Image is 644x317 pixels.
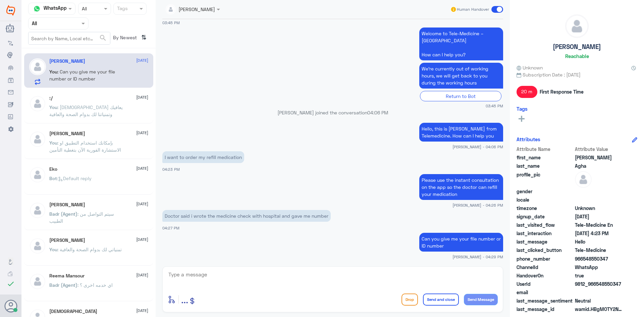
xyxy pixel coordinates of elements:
[49,104,123,117] span: : [DEMOGRAPHIC_DATA] يعافيك وتمنياتنا لك بدوام الصحة والعافية
[136,308,148,314] span: [DATE]
[49,211,114,224] span: : سيتم التواصل من الطبيب
[575,255,624,262] span: 966548550347
[517,146,574,153] span: Attribute Name
[566,15,588,38] img: defaultAdmin.png
[32,4,42,14] img: whatsapp.png
[49,140,121,153] span: : بإمكانك استخدام التطبيق او الاستشارة الفورية الآن بتغطية التأمين
[49,95,53,101] h5: :/
[49,166,57,172] h5: Eko
[517,297,574,304] span: last_message_sentiment
[517,306,574,313] span: last_message_id
[29,273,46,290] img: defaultAdmin.png
[29,237,46,254] img: defaultAdmin.png
[136,165,148,171] span: [DATE]
[517,64,543,71] span: Unknown
[57,247,122,252] span: : تمنياتي لك بدوام الصحة والعافية
[517,255,574,262] span: phone_number
[162,109,503,116] p: [PERSON_NAME] joined the conversation
[517,86,537,98] span: 20 m
[575,306,624,313] span: wamid.HBgMOTY2NTQ4NTUwMzQ3FQIAEhgUM0FFNkU4MDc2MDZBNTNEMzJBQTIA
[162,167,180,171] span: 04:23 PM
[517,188,574,195] span: gender
[575,221,624,228] span: Tele-Medicine En
[49,282,77,288] span: Badr (Agent)
[517,230,574,237] span: last_interaction
[575,196,624,203] span: null
[517,171,574,187] span: profile_pic
[49,69,115,82] span: : Can you give me your file number or ID number
[110,32,139,45] span: By Newest
[29,95,46,112] img: defaultAdmin.png
[575,230,624,237] span: 2025-08-22T13:23:35.3691425Z
[517,196,574,203] span: locale
[77,282,113,288] span: : اي خدمه اخرى ؟
[575,280,624,287] span: 9812_966548550347
[136,130,148,136] span: [DATE]
[136,94,148,100] span: [DATE]
[49,58,85,64] h5: Hassan Agha
[517,162,574,169] span: last_name
[29,32,110,44] input: Search by Name, Local etc…
[517,264,574,271] span: ChannelId
[401,294,418,306] button: Drop
[575,205,624,212] span: Unknown
[49,104,57,110] span: You
[49,69,57,74] span: You
[565,53,589,59] h6: Reachable
[49,309,97,314] h5: سبحان الله
[49,211,77,217] span: Badr (Agent)
[575,162,624,169] span: Agha
[419,28,503,60] p: 22/8/2025, 3:45 PM
[49,140,57,146] span: You
[517,136,540,142] h6: Attributes
[575,272,624,279] span: true
[29,58,46,75] img: defaultAdmin.png
[367,110,388,115] span: 04:06 PM
[452,144,503,150] span: [PERSON_NAME] - 04:06 PM
[6,5,15,16] img: Widebot Logo
[575,171,592,188] img: defaultAdmin.png
[420,91,501,101] div: Return to Bot
[7,280,15,288] i: check
[49,175,57,181] span: Bot
[49,131,85,137] h5: ابو مبارك
[575,264,624,271] span: 2
[29,166,46,183] img: defaultAdmin.png
[49,247,57,252] span: You
[99,33,107,44] button: search
[575,146,624,153] span: Attribute Value
[49,202,85,208] h5: Anas
[181,293,188,305] span: ...
[517,221,574,228] span: last_visited_flow
[457,6,489,12] span: Human Handover
[452,254,503,260] span: [PERSON_NAME] - 04:29 PM
[575,289,624,296] span: null
[136,201,148,207] span: [DATE]
[162,20,180,25] span: 03:45 PM
[575,297,624,304] span: 0
[517,247,574,254] span: last_clicked_button
[517,213,574,220] span: signup_date
[575,154,624,161] span: Hassan
[540,88,584,95] span: First Response Time
[452,202,503,208] span: [PERSON_NAME] - 04:26 PM
[464,294,498,305] button: Send Message
[575,247,624,254] span: Tele-Medicine
[517,154,574,161] span: first_name
[162,226,179,230] span: 04:27 PM
[49,273,85,279] h5: Reema Mansour
[116,5,128,13] div: Tags
[517,238,574,245] span: last_message
[575,238,624,245] span: Hello
[517,280,574,287] span: UserId
[419,123,503,142] p: 22/8/2025, 4:06 PM
[162,151,244,163] p: 22/8/2025, 4:23 PM
[517,106,528,112] h6: Tags
[29,202,46,219] img: defaultAdmin.png
[136,272,148,278] span: [DATE]
[49,237,85,243] h5: Mohammed ALRASHED
[419,233,503,252] p: 22/8/2025, 4:29 PM
[575,188,624,195] span: null
[517,71,637,78] span: Subscription Date : [DATE]
[486,103,503,109] span: 03:45 PM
